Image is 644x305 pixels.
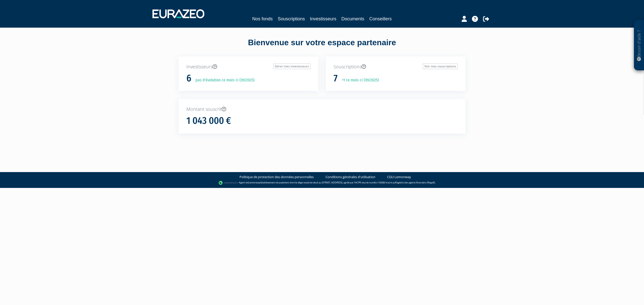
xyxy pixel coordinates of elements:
[186,64,310,70] p: Investisseurs
[326,175,375,179] a: Conditions générales d'utilisation
[186,73,191,84] h1: 6
[369,15,392,22] a: Conseillers
[338,77,379,83] p: +1 ce mois-ci (09/2025)
[273,64,310,69] a: Gérer mes investisseurs
[334,73,338,84] h1: 7
[152,9,204,18] img: 1732889491-logotype_eurazeo_blanc_rvb.png
[387,175,411,179] a: CGU Lemonway
[310,15,336,22] a: Investisseurs
[175,37,469,57] div: Bienvenue sur votre espace partenaire
[423,64,458,69] a: Voir mes souscriptions
[239,175,314,179] a: Politique de protection des données personnelles
[341,15,364,22] a: Documents
[334,64,458,70] p: Souscriptions
[249,181,260,184] a: Lemonway
[186,116,231,126] h1: 1 043 000 €
[278,15,305,22] a: Souscriptions
[636,23,642,68] p: Besoin d'aide ?
[395,181,435,184] a: Registre des agents financiers (Regafi)
[192,77,255,83] p: pas d'évolution ce mois-ci (09/2025)
[186,106,458,113] p: Montant souscrit
[252,15,273,22] a: Nos fonds
[219,180,238,185] img: logo-lemonway.png
[5,180,639,185] div: - Agent de (établissement de paiement dont le siège social est situé au [STREET_ADDRESS], agréé p...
